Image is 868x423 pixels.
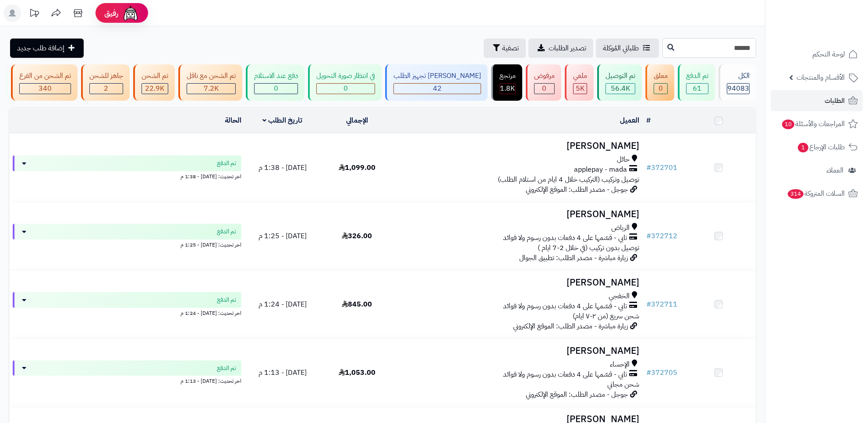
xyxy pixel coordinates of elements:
div: 0 [317,84,375,94]
a: السلات المتروكة314 [771,183,863,204]
span: 7.2K [204,83,219,94]
span: [DATE] - 1:24 م [259,299,307,310]
span: تم الدفع [217,364,236,373]
span: شحن مجاني [608,379,640,390]
div: دفع عند الاستلام [254,71,298,81]
span: # [647,231,652,241]
div: [PERSON_NAME] تجهيز الطلب [393,71,481,81]
span: 314 [788,189,804,199]
a: [PERSON_NAME] تجهيز الطلب 42 [383,64,489,101]
span: 2 [104,83,109,94]
h3: [PERSON_NAME] [398,141,639,151]
span: 326.00 [342,231,372,241]
span: زيارة مباشرة - مصدر الطلب: الموقع الإلكتروني [514,321,628,331]
span: [DATE] - 1:13 م [259,367,307,378]
div: تم الشحن [142,71,168,81]
div: مرفوض [534,71,555,81]
a: ملغي 5K [563,64,595,101]
h3: [PERSON_NAME] [398,346,639,356]
a: #372705 [647,367,678,378]
span: 56.4K [611,83,630,94]
span: 340 [39,83,52,94]
div: 42 [394,84,481,94]
span: الإحساء [610,360,630,370]
span: جوجل - مصدر الطلب: الموقع الإلكتروني [526,184,628,195]
a: إضافة طلب جديد [10,39,84,58]
div: 4954 [574,84,587,94]
span: تابي - قسّمها على 4 دفعات بدون رسوم ولا فوائد [503,301,627,311]
div: 61 [687,84,708,94]
a: #372712 [647,231,678,241]
span: رفيق [104,8,118,18]
a: تم الدفع 61 [676,64,717,101]
span: حائل [617,155,630,165]
span: 1,053.00 [339,367,376,378]
span: 61 [693,83,702,94]
span: شحن سريع (من ٢-٧ ايام) [573,311,640,321]
span: 845.00 [342,299,372,310]
span: توصيل وتركيب (التركيب خلال 4 ايام من استلام الطلب) [498,174,640,185]
span: جوجل - مصدر الطلب: الموقع الإلكتروني [526,389,628,400]
span: [DATE] - 1:25 م [259,231,307,241]
span: 1,099.00 [339,162,376,173]
a: الطلبات [771,90,863,111]
span: 22.9K [145,83,165,94]
span: إضافة طلب جديد [17,43,64,53]
div: مرتجع [500,71,516,81]
a: العميل [620,115,640,126]
span: لوحة التحكم [812,48,845,60]
span: الطلبات [825,95,845,107]
a: تصدير الطلبات [528,39,593,58]
div: معلق [654,71,668,81]
span: 10 [782,120,794,129]
span: 0 [542,83,547,94]
a: تم الشحن من الفرع 340 [9,64,79,101]
a: مرتجع 1.8K [489,64,524,101]
span: طلبات الإرجاع [797,141,845,153]
div: اخر تحديث: [DATE] - 1:13 م [13,376,241,385]
span: توصيل بدون تركيب (في خلال 2-7 ايام ) [538,243,640,253]
span: 0 [274,83,278,94]
span: 42 [433,83,442,94]
a: # [647,115,651,126]
div: ملغي [573,71,587,81]
div: 0 [255,84,298,94]
div: 1804 [500,84,515,94]
img: logo-2.png [808,22,860,41]
a: تحديثات المنصة [23,4,45,24]
span: الأقسام والمنتجات [797,71,845,84]
div: 56436 [606,84,635,94]
div: تم الشحن من الفرع [19,71,71,81]
span: الرياض [612,223,630,233]
span: تابي - قسّمها على 4 دفعات بدون رسوم ولا فوائد [503,233,627,243]
span: # [647,299,652,310]
div: في انتظار صورة التحويل [316,71,375,81]
span: 1 [798,143,808,152]
div: 0 [654,84,667,94]
a: لوحة التحكم [771,44,863,65]
span: [DATE] - 1:38 م [259,162,307,173]
a: في انتظار صورة التحويل 0 [306,64,383,101]
span: 5K [576,83,585,94]
div: الكل [727,71,750,81]
span: تم الدفع [217,159,236,168]
div: 7223 [187,84,235,94]
div: تم التوصيل [606,71,635,81]
span: تم الدفع [217,296,236,304]
div: تم الدفع [686,71,709,81]
span: المراجعات والأسئلة [781,118,845,130]
div: تم الشحن مع ناقل [187,71,236,81]
div: اخر تحديث: [DATE] - 1:25 م [13,240,241,249]
span: # [647,367,652,378]
span: السلات المتروكة [787,187,845,200]
div: جاهز للشحن [89,71,123,81]
img: ai-face.png [122,4,139,22]
h3: [PERSON_NAME] [398,278,639,288]
a: الكل94083 [717,64,758,101]
span: طلباتي المُوكلة [603,43,639,53]
a: مرفوض 0 [524,64,563,101]
a: تم التوصيل 56.4K [595,64,644,101]
span: الخفجي [609,291,630,301]
a: تم الشحن مع ناقل 7.2K [177,64,244,101]
a: طلبات الإرجاع1 [771,137,863,158]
